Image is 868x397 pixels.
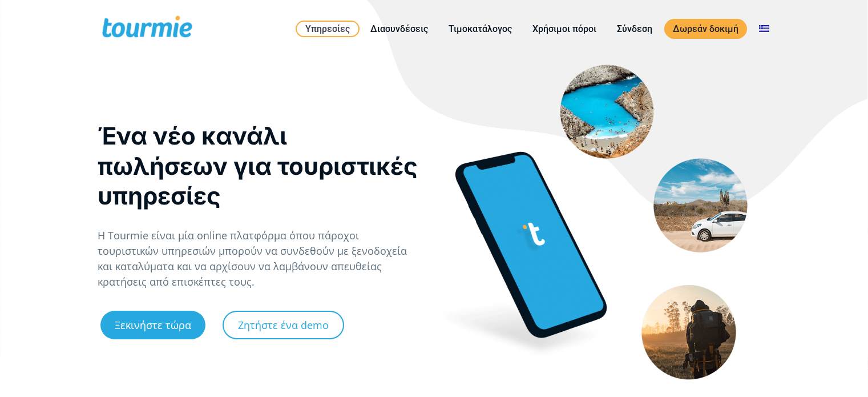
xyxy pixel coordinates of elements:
[362,22,437,36] a: Διασυνδέσεις
[664,19,747,39] a: Δωρεάν δοκιμή
[100,311,205,339] a: Ξεκινήστε τώρα
[440,22,520,36] a: Τιμοκατάλογος
[100,228,422,290] p: Η Tourmie είναι μία online πλατφόρμα όπου πάροχοι τουριστικών υπηρεσιών μπορούν να συνδεθούν με ξ...
[223,311,344,339] a: Ζητήστε ένα demo
[608,22,661,36] a: Σύνδεση
[296,21,360,37] a: Υπηρεσίες
[524,22,605,36] a: Χρήσιμοι πόροι
[100,121,422,211] div: Ένα νέο κανάλι πωλήσεων για τουριστικές υπηρεσίες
